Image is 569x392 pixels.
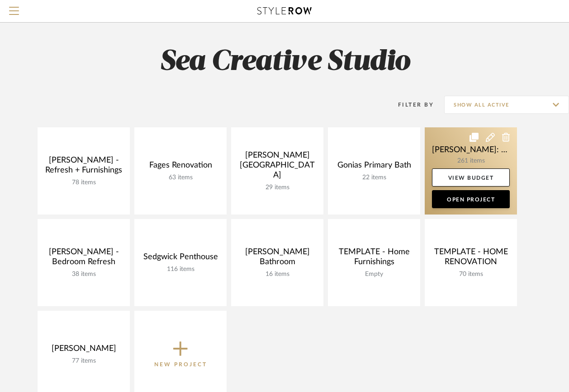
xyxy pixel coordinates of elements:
div: Sedgwick Penthouse [142,252,219,266]
div: Fages Renovation [142,160,219,174]
div: [PERSON_NAME][GEOGRAPHIC_DATA] [238,150,316,184]
div: 22 items [335,174,413,182]
div: Filter By [386,100,434,109]
p: New Project [154,360,207,369]
div: Empty [335,271,413,278]
div: [PERSON_NAME] Bathroom [238,247,316,271]
div: 38 items [45,271,123,278]
div: 63 items [142,174,219,182]
div: 70 items [432,271,510,278]
div: 29 items [238,184,316,191]
div: [PERSON_NAME] - Bedroom Refresh [45,247,123,271]
div: 77 items [45,357,123,365]
div: 78 items [45,179,123,187]
div: 116 items [142,266,219,273]
div: TEMPLATE - HOME RENOVATION [432,247,510,271]
a: View Budget [432,168,510,187]
div: [PERSON_NAME] [45,344,123,357]
div: [PERSON_NAME] - Refresh + Furnishings [45,155,123,179]
div: Gonias Primary Bath [335,160,413,174]
div: 16 items [238,271,316,278]
a: Open Project [432,190,510,208]
div: TEMPLATE - Home Furnishings [335,247,413,271]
